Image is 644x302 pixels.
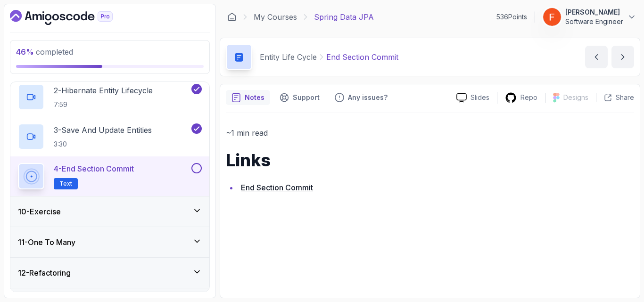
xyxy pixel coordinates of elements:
[585,46,608,68] button: previous content
[496,12,527,22] p: 536 Points
[18,163,202,189] button: 4-End Section CommitText
[10,10,134,25] a: Dashboard
[16,47,73,57] span: completed
[226,90,270,105] button: notes button
[274,90,325,105] button: Support button
[245,93,264,102] p: Notes
[241,183,313,192] a: End Section Commit
[565,17,623,26] p: Software Engineer
[329,90,393,105] button: Feedback button
[611,46,634,68] button: next content
[471,93,489,102] p: Slides
[226,151,634,170] h1: Links
[543,8,636,26] button: user profile image[PERSON_NAME]Software Engineer
[16,47,34,57] span: 46 %
[543,8,561,26] img: user profile image
[563,93,588,102] p: Designs
[54,124,152,136] p: 3 - Save And Update Entities
[565,8,623,17] p: [PERSON_NAME]
[497,92,545,104] a: Repo
[59,180,72,188] span: Text
[227,12,237,22] a: Dashboard
[54,85,153,96] p: 2 - Hibernate Entity Lifecycle
[18,237,75,248] h3: 11 - One To Many
[10,196,209,227] button: 10-Exercise
[449,93,497,103] a: Slides
[314,11,374,23] p: Spring Data JPA
[10,227,209,257] button: 11-One To Many
[54,100,153,109] p: 7:59
[54,163,134,174] p: 4 - End Section Commit
[596,93,634,102] button: Share
[293,93,320,102] p: Support
[260,51,317,63] p: Entity Life Cycle
[18,206,61,217] h3: 10 - Exercise
[54,139,152,149] p: 3:30
[18,84,202,110] button: 2-Hibernate Entity Lifecycle7:59
[348,93,388,102] p: Any issues?
[18,267,71,278] h3: 12 - Refactoring
[616,93,634,102] p: Share
[520,93,537,102] p: Repo
[10,258,209,288] button: 12-Refactoring
[326,51,398,63] p: End Section Commit
[254,11,297,23] a: My Courses
[226,126,634,139] p: ~1 min read
[18,123,202,150] button: 3-Save And Update Entities3:30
